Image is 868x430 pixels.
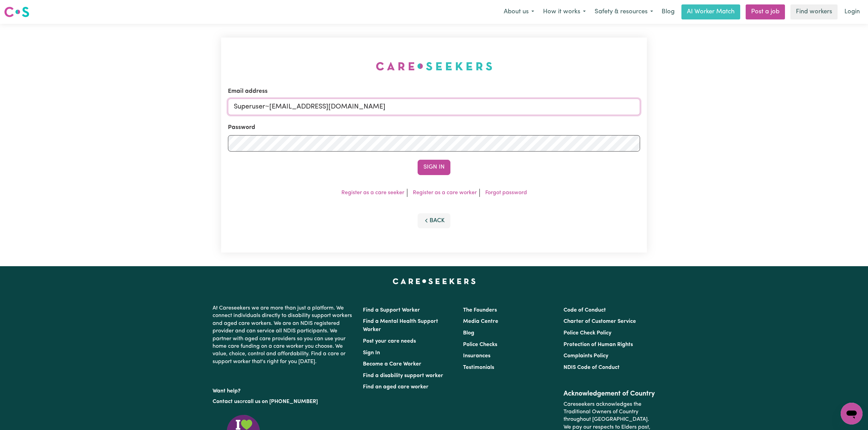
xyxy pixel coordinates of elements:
a: Sign In [363,350,380,356]
a: Protection of Human Rights [564,342,633,347]
a: Charter of Customer Service [564,319,636,324]
a: Register as a care seeker [341,190,404,196]
button: Safety & resources [590,5,657,19]
button: Sign In [418,160,450,175]
a: Blog [463,330,474,336]
a: Forgot password [485,190,527,196]
label: Email address [228,87,268,96]
img: Careseekers logo [4,6,29,18]
p: or [213,395,355,408]
a: Find a Mental Health Support Worker [363,319,438,332]
button: Back [418,213,450,228]
a: Careseekers home page [393,278,476,284]
button: About us [499,5,539,19]
a: Find workers [790,4,838,19]
a: Careseekers logo [4,4,29,20]
a: Blog [657,4,679,19]
a: Post your care needs [363,339,416,344]
a: NDIS Code of Conduct [564,365,620,370]
a: Media Centre [463,319,498,324]
a: call us on [PHONE_NUMBER] [245,399,318,404]
a: Insurances [463,353,490,359]
p: At Careseekers we are more than just a platform. We connect individuals directly to disability su... [213,302,355,368]
a: Post a job [746,4,785,19]
a: Become a Care Worker [363,361,421,367]
label: Password [228,123,255,132]
a: The Founders [463,307,497,313]
h2: Acknowledgement of Country [564,390,655,398]
a: Contact us [213,399,240,404]
iframe: Button to launch messaging window [841,403,863,425]
a: Police Check Policy [564,330,611,336]
a: Code of Conduct [564,307,606,313]
a: Find a Support Worker [363,307,420,313]
a: Police Checks [463,342,497,347]
a: AI Worker Match [681,4,740,19]
a: Find an aged care worker [363,384,429,390]
p: Want help? [213,385,355,395]
a: Login [840,4,864,19]
button: How it works [539,5,590,19]
a: Complaints Policy [564,353,608,359]
input: Email address [228,99,640,115]
a: Find a disability support worker [363,373,443,378]
a: Register as a care worker [413,190,477,196]
a: Testimonials [463,365,494,370]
